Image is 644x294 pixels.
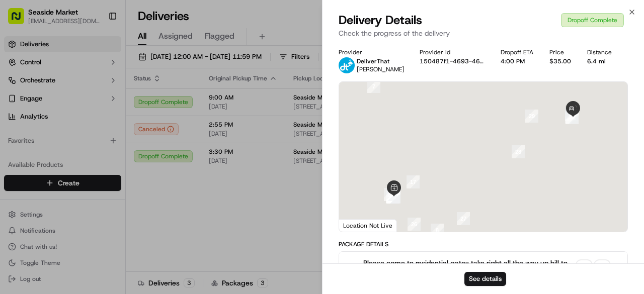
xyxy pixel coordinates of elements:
div: 26 [404,214,425,235]
div: Distance [587,48,612,56]
span: API Documentation [95,145,162,155]
a: 📗Knowledge Base [6,141,81,159]
div: Provider [339,48,404,56]
div: 📗 [10,146,18,154]
input: Got a question? Start typing here... [26,64,181,75]
button: signature_proof_of_delivery image+1 [577,261,609,275]
div: + 1 [595,261,609,275]
a: 💻API Documentation [81,141,166,159]
div: We're available if you need us! [34,106,127,114]
div: 25 [380,184,401,205]
span: Pylon [100,170,122,177]
img: profile_deliverthat_partner.png [339,57,355,73]
p: Welcome 👋 [10,40,183,56]
div: 💻 [85,146,93,154]
div: Package Details [339,240,628,248]
div: 27 [453,208,474,229]
div: 6.4 mi [587,57,612,65]
span: Please come to residential gate- take right all the way up hill to gate at top of hill gate code ... [363,258,573,268]
p: Check the progress of the delivery [339,28,628,38]
div: Start new chat [34,95,165,106]
button: Please come to residential gate- take right all the way up hill to gate at top of hill gate code ... [339,252,627,284]
img: 1736555255976-a54dd68f-1ca7-489b-9aae-adbdc363a1c4 [10,95,28,114]
div: 28 [508,141,529,162]
a: Powered byPylon [71,169,122,177]
div: Price [549,48,571,56]
div: Location Not Live [339,219,397,232]
button: 150487f1-4693-4669-8e91-e0f9f1d70346 [420,57,485,65]
div: 4:00 PM [501,57,533,65]
span: Delivery Details [339,12,422,28]
div: 8 [427,220,448,241]
span: [PERSON_NAME] [357,65,405,73]
img: Nash [10,10,30,30]
p: DeliverThat [357,57,405,65]
span: Knowledge Base [20,145,77,155]
div: 7 [363,76,384,97]
div: Dropoff ETA [501,48,533,56]
div: 17 [403,171,424,192]
div: Provider Id [420,48,485,56]
img: signature_proof_of_delivery image [577,261,591,275]
div: $35.00 [549,57,571,65]
button: Start new chat [171,99,183,111]
button: See details [464,272,506,286]
div: 29 [521,106,542,127]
